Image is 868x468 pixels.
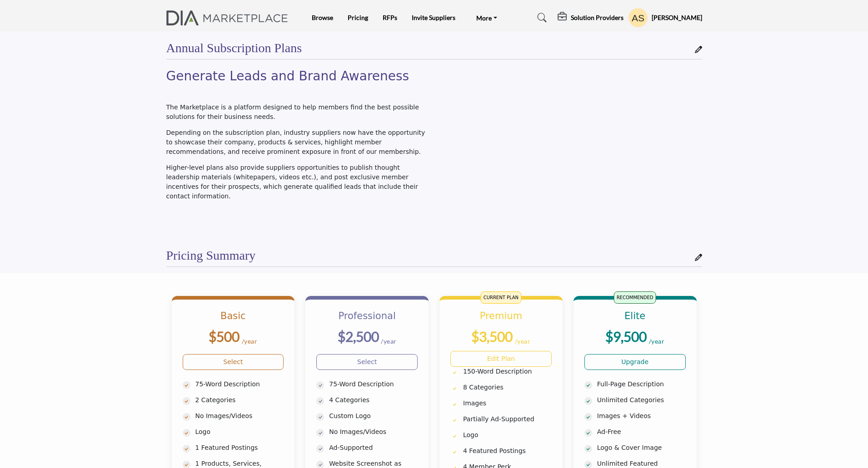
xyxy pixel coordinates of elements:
a: Invite Suppliers [412,14,455,21]
a: Select [316,354,418,370]
h2: Annual Subscription Plans [166,40,302,56]
p: Higher-level plans also provide suppliers opportunities to publish thought leadership materials (... [166,163,429,201]
sub: /year [242,337,258,345]
p: 150-Word Description [463,367,552,376]
p: Ad-Supported [329,443,418,453]
a: RFPs [383,14,397,21]
b: $500 [209,328,239,345]
p: Custom Logo [329,411,418,421]
p: Logo [195,427,284,437]
div: Solution Providers [558,12,624,23]
a: More [470,11,504,24]
a: Pricing [348,14,368,21]
button: Show hide supplier dropdown [628,8,648,28]
p: No Images/Videos [195,411,284,421]
a: Upgrade [584,354,686,370]
a: Select [183,354,284,370]
p: Unlimited Categories [597,395,686,405]
b: $3,500 [471,328,513,345]
p: 4 Categories [329,395,418,405]
b: Elite [624,310,645,321]
p: 75-Word Description [195,379,284,389]
p: Logo & Cover Image [597,443,686,453]
a: Edit Plan [450,351,552,367]
p: 75-Word Description [329,379,418,389]
p: Images + Videos [597,411,686,421]
b: Premium [480,310,522,321]
p: Images [463,399,552,408]
span: CURRENT PLAN [481,291,521,304]
h2: Pricing Summary [166,248,256,263]
span: RECOMMENDED [614,291,656,304]
a: Search [529,10,553,25]
a: Browse [312,14,333,21]
img: Site Logo [166,10,293,25]
p: Ad-Free [597,427,686,437]
p: The Marketplace is a platform designed to help members find the best possible solutions for their... [166,103,429,122]
p: 4 Featured Postings [463,446,552,456]
p: Full-Page Description [597,379,686,389]
b: Professional [339,310,396,321]
p: Depending on the subscription plan, industry suppliers now have the opportunity to showcase their... [166,128,429,157]
sub: /year [649,337,665,345]
p: Partially Ad-Supported [463,414,552,424]
b: $9,500 [605,328,647,345]
p: 8 Categories [463,383,552,392]
sub: /year [381,337,397,345]
b: Basic [220,310,246,321]
h5: Solution Providers [571,14,624,22]
p: 1 Featured Postings [195,443,284,453]
p: 2 Categories [195,395,284,405]
h5: [PERSON_NAME] [652,13,702,22]
p: No Images/Videos [329,427,418,437]
p: Logo [463,430,552,440]
b: $2,500 [338,328,379,345]
sub: /year [515,337,531,345]
h2: Generate Leads and Brand Awareness [166,69,429,84]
